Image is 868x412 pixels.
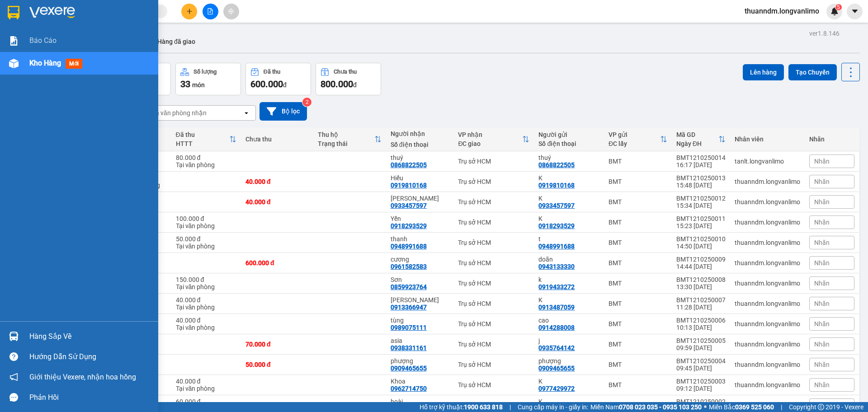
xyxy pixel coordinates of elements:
[175,63,241,95] button: Số lượng33món
[676,256,726,263] div: BMT1210250009
[538,161,575,169] div: 0868822505
[29,350,151,364] div: Hướng dẫn sử dụng
[509,402,511,412] span: |
[538,154,599,161] div: thuý
[245,63,311,95] button: Đã thu600.000đ
[391,202,427,209] div: 0933457597
[9,36,19,46] img: solution-icon
[809,136,854,143] div: Nhãn
[176,398,236,405] div: 60.000 đ
[735,178,800,185] div: thuanndm.longvanlimo
[814,239,830,246] span: Nhãn
[604,127,672,151] th: Toggle SortBy
[609,158,667,165] div: BMT
[66,59,82,69] span: mới
[814,178,830,185] span: Nhãn
[609,381,667,389] div: BMT
[676,243,726,250] div: 14:50 [DATE]
[391,385,427,392] div: 0962714750
[29,371,136,383] span: Giới thiệu Vexere, nhận hoa hồng
[609,320,667,328] div: BMT
[735,198,800,206] div: thuanndm.longvanlimo
[676,154,726,161] div: BMT1210250014
[814,158,830,165] span: Nhãn
[538,235,599,243] div: t
[538,357,599,365] div: phượng
[391,130,449,137] div: Người nhận
[391,365,427,372] div: 0909465655
[302,98,311,107] sup: 2
[264,69,280,75] div: Đã thu
[676,304,726,311] div: 11:28 [DATE]
[391,174,449,182] div: Hiếu
[458,300,529,307] div: Trụ sở HCM
[245,178,309,185] div: 40.000 đ
[176,378,236,385] div: 40.000 đ
[609,259,667,267] div: BMT
[176,222,236,229] div: Tại văn phòng
[334,69,357,75] div: Chưa thu
[250,79,283,89] span: 600.000
[814,381,830,389] span: Nhãn
[676,215,726,222] div: BMT1210250011
[743,64,784,80] button: Lên hàng
[676,263,726,270] div: 14:44 [DATE]
[186,8,193,14] span: plus
[538,337,599,344] div: j
[391,235,449,243] div: thanh
[609,198,667,206] div: BMT
[458,131,522,138] div: VP nhận
[176,317,236,324] div: 40.000 đ
[538,317,599,324] div: cao
[391,296,449,304] div: Linh
[676,131,718,138] div: Mã GD
[735,219,800,226] div: thuanndm.longvanlimo
[458,198,529,206] div: Trụ sở HCM
[590,402,702,412] span: Miền Nam
[781,402,782,412] span: |
[538,182,575,189] div: 0919810168
[8,19,71,29] div: K
[193,69,217,75] div: Số lượng
[538,385,575,392] div: 0977429972
[76,61,89,70] span: CC :
[538,304,575,311] div: 0913487059
[676,283,726,290] div: 13:30 [DATE]
[313,127,386,151] th: Toggle SortBy
[735,239,800,246] div: thuanndm.longvanlimo
[77,29,141,40] div: Hiếu
[538,344,575,351] div: 0935764142
[676,344,726,351] div: 09:59 [DATE]
[391,357,449,365] div: phượng
[735,403,774,411] strong: 0369 525 060
[458,219,529,226] div: Trụ sở HCM
[609,361,667,368] div: BMT
[321,79,353,89] span: 800.000
[458,341,529,348] div: Trụ sở HCM
[8,9,22,18] span: Gửi:
[672,127,730,151] th: Toggle SortBy
[391,182,427,189] div: 0919810168
[176,131,229,138] div: Đã thu
[837,4,840,10] span: 5
[391,222,427,229] div: 0918293529
[8,29,71,42] div: 0919810168
[176,235,236,243] div: 50.000 đ
[538,222,575,229] div: 0918293529
[814,361,830,368] span: Nhãn
[814,259,830,267] span: Nhãn
[245,259,309,267] div: 600.000 đ
[9,59,19,68] img: warehouse-icon
[228,8,234,14] span: aim
[538,296,599,304] div: K
[814,280,830,287] span: Nhãn
[735,280,800,287] div: thuanndm.longvanlimo
[391,263,427,270] div: 0961582583
[609,178,667,185] div: BMT
[176,154,236,161] div: 80.000 đ
[851,7,859,15] span: caret-down
[814,300,830,307] span: Nhãn
[458,259,529,267] div: Trụ sở HCM
[391,215,449,222] div: Yến
[316,63,381,95] button: Chưa thu800.000đ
